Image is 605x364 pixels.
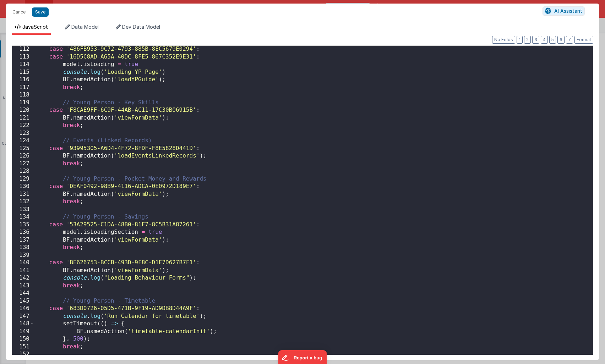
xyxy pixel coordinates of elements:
[492,36,515,44] button: No Folds
[12,244,34,252] div: 138
[532,36,539,44] button: 3
[12,305,34,313] div: 146
[12,267,34,275] div: 141
[12,274,34,282] div: 142
[12,99,34,107] div: 119
[22,24,48,30] span: JavaScript
[12,343,34,351] div: 151
[12,213,34,221] div: 134
[12,320,34,328] div: 148
[12,61,34,68] div: 114
[557,36,565,44] button: 6
[12,53,34,61] div: 113
[12,167,34,175] div: 128
[12,289,34,297] div: 144
[541,36,548,44] button: 4
[12,152,34,160] div: 126
[12,252,34,259] div: 139
[9,7,30,17] button: Cancel
[12,68,34,76] div: 115
[12,183,34,191] div: 130
[517,36,523,44] button: 1
[524,36,531,44] button: 2
[12,328,34,336] div: 149
[12,91,34,99] div: 118
[12,313,34,320] div: 147
[12,45,34,53] div: 112
[12,297,34,305] div: 145
[12,259,34,267] div: 140
[12,191,34,198] div: 131
[12,221,34,229] div: 135
[122,24,160,30] span: Dev Data Model
[566,36,573,44] button: 7
[12,106,34,114] div: 120
[12,160,34,168] div: 127
[543,6,585,16] button: AI Assistant
[12,236,34,244] div: 137
[12,335,34,343] div: 150
[12,351,34,358] div: 152
[12,175,34,183] div: 129
[12,137,34,145] div: 124
[12,114,34,122] div: 121
[554,8,582,14] span: AI Assistant
[12,129,34,137] div: 123
[549,36,556,44] button: 5
[12,228,34,236] div: 136
[12,76,34,84] div: 116
[71,24,99,30] span: Data Model
[12,198,34,206] div: 132
[12,84,34,92] div: 117
[12,122,34,129] div: 122
[12,206,34,214] div: 133
[12,145,34,153] div: 125
[32,7,49,17] button: Save
[574,36,593,44] button: Format
[12,282,34,290] div: 143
